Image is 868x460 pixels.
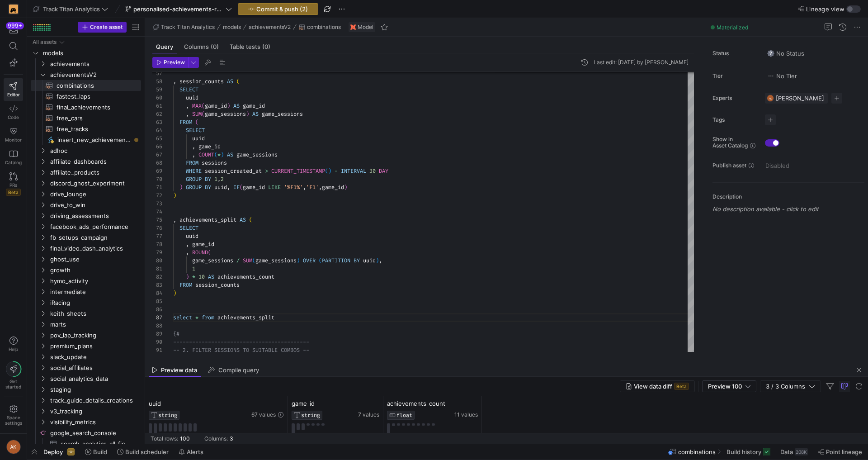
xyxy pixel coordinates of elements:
div: 68 [152,159,162,167]
span: game_sessions [262,110,303,118]
span: ) [186,273,189,280]
button: personalised-achievements-revamp [123,3,234,15]
span: search_analytics_all_fields​​​​​​​​​ [61,439,131,449]
button: 3 / 3 Columns [760,380,821,392]
span: (0) [262,44,270,50]
span: ( [240,184,243,191]
span: , [217,175,221,183]
span: ) [344,184,347,191]
button: Alerts [175,444,208,460]
button: Build history [722,444,774,460]
div: 67 [152,151,162,159]
div: Press SPACE to select this row. [31,47,141,58]
span: Point lineage [826,448,862,455]
span: ) [297,257,300,264]
div: Press SPACE to select this row. [31,145,141,156]
a: insert_new_achievements​​​​​ [31,134,141,145]
span: achievementsV2 [50,70,140,80]
span: Tier [712,73,758,79]
span: FROM [179,119,192,126]
div: Press SPACE to select this row. [31,427,141,438]
span: 'F1' [306,184,319,191]
div: 90 [152,338,162,346]
span: v3_tracking [50,406,140,417]
div: Press SPACE to select this row. [31,243,141,254]
div: 79 [152,248,162,256]
span: ------------------------------------------- [173,338,309,346]
span: AS [227,151,233,158]
span: GROUP [186,184,202,191]
div: 89 [152,330,162,338]
span: marts [50,319,140,330]
div: 76 [152,224,162,232]
div: Press SPACE to select this row. [31,210,141,221]
div: 58 [152,77,162,85]
span: select [173,314,192,321]
span: ) [179,184,183,191]
span: session_created_at [205,167,262,175]
button: Build scheduler [113,444,173,460]
span: 10 [198,273,205,280]
span: (0) [211,44,219,50]
span: insert_new_achievements​​​​​ [57,135,131,145]
div: Press SPACE to select this row. [31,102,141,113]
div: Press SPACE to select this row. [31,221,141,232]
div: AK [767,95,774,102]
span: '%F1%' [284,184,303,191]
span: achievementsV2 [249,24,291,30]
span: Materialized [717,24,748,31]
span: BY [205,184,211,191]
div: Press SPACE to select this row. [31,199,141,210]
div: Press SPACE to select this row. [31,232,141,243]
span: Catalog [5,160,22,165]
span: BY [205,175,211,183]
div: 83 [152,281,162,289]
span: ( [319,257,322,264]
span: ( [252,257,255,264]
span: fb_setups_campaign [50,232,140,243]
span: game_id [205,102,227,109]
span: MAX [192,102,202,109]
button: Data208K [776,444,812,460]
span: , [186,249,189,256]
div: 91 [152,346,162,354]
div: 62 [152,110,162,118]
span: > [265,167,268,175]
span: free_cars​​​​​​​​​​ [57,113,131,123]
div: Press SPACE to select this row. [31,254,141,265]
span: drive_to_win [50,200,140,210]
div: 999+ [6,22,24,29]
span: Build scheduler [125,448,169,455]
span: , [186,102,189,109]
span: ( [214,151,217,158]
span: / [236,257,240,264]
a: Code [4,101,23,123]
span: AS [240,216,246,223]
div: 63 [152,118,162,126]
span: INTERVAL [341,167,366,175]
button: achievementsV2 [246,22,293,33]
span: AS [233,102,240,109]
span: game_id [322,184,344,191]
button: Create asset [78,22,127,33]
div: Press SPACE to select this row. [31,319,141,330]
div: 78 [152,240,162,248]
span: ( [195,119,198,126]
div: 66 [152,142,162,151]
span: FROM [186,159,198,166]
span: 3 / 3 Columns [766,383,809,390]
div: 64 [152,126,162,134]
span: Alerts [187,448,203,455]
div: All assets [33,39,57,45]
div: AK [6,440,21,454]
div: 74 [152,208,162,216]
span: Tags [712,117,758,123]
button: combinations [297,22,343,33]
span: Editor [7,92,20,97]
span: Track Titan Analytics [161,24,215,30]
span: Space settings [5,415,22,426]
span: game_sessions [236,151,278,158]
div: Press SPACE to select this row. [31,58,141,69]
span: Model [358,24,373,30]
span: Help [8,346,19,352]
